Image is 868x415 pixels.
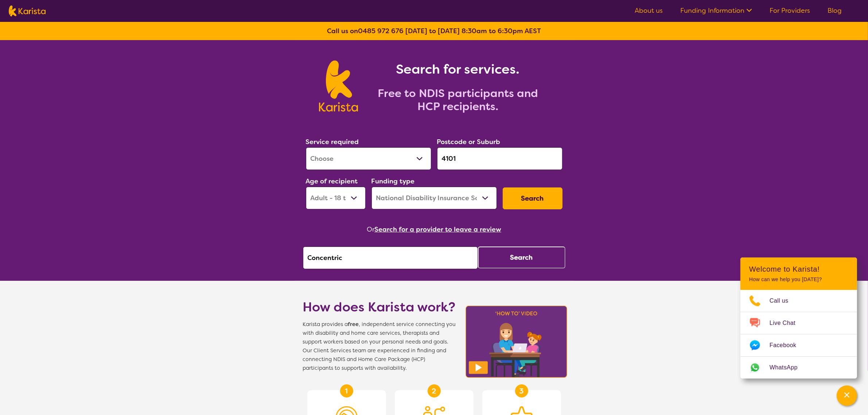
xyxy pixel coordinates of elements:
a: Web link opens in a new tab. [740,357,857,379]
label: Service required [306,137,359,146]
label: Funding type [371,177,415,186]
div: 3 [515,384,528,397]
button: Channel Menu [837,385,857,406]
b: free [348,321,359,328]
span: Or [367,224,374,235]
div: Channel Menu [740,257,857,379]
b: Call us on [DATE] to [DATE] 8:30am to 6:30pm AEST [327,27,541,35]
ul: Choose channel [740,290,857,379]
img: Karista logo [319,61,358,112]
img: Karista video [463,303,570,380]
img: Karista logo [9,5,46,16]
p: How can we help you [DATE]? [749,276,848,283]
h1: How does Karista work? [303,298,456,316]
label: Postcode or Suburb [437,137,501,146]
a: About us [635,6,663,15]
span: Call us [770,295,797,306]
a: Blog [828,6,842,15]
div: 2 [428,384,441,397]
h1: Search for services. [367,61,549,78]
span: WhatsApp [770,362,806,373]
a: Funding Information [680,6,752,15]
input: Type [437,147,563,170]
a: 0485 972 676 [358,27,404,35]
button: Search [478,247,565,268]
h2: Free to NDIS participants and HCP recipients. [367,87,549,113]
span: Karista provides a , independent service connecting you with disability and home care services, t... [303,320,456,373]
input: Type provider name here [303,247,478,269]
span: Live Chat [770,318,804,329]
button: Search [503,187,563,209]
a: For Providers [770,6,810,15]
div: 1 [340,384,353,397]
span: Facebook [770,340,805,351]
label: Age of recipient [306,177,358,186]
button: Search for a provider to leave a review [374,224,501,235]
h2: Welcome to Karista! [749,265,848,274]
